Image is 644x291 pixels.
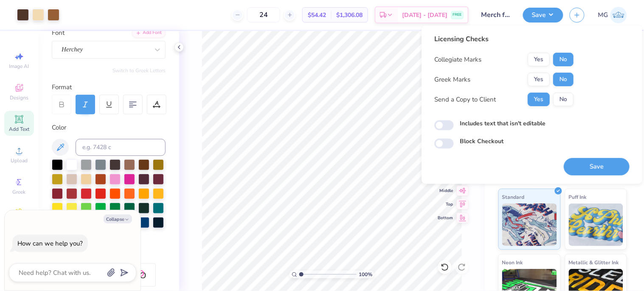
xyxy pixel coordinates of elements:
[438,215,453,221] span: Bottom
[247,7,280,23] input: – –
[10,94,28,101] span: Designs
[528,53,550,66] button: Yes
[569,203,624,246] img: Puff Ink
[434,75,470,85] div: Greek Marks
[308,11,326,20] span: $54.42
[610,7,627,23] img: Michael Galon
[104,215,132,223] button: Collapse
[9,63,29,70] span: Image AI
[553,53,574,66] button: No
[502,192,525,201] span: Standard
[52,123,166,133] div: Color
[434,95,496,105] div: Send a Copy to Client
[52,28,65,38] label: Font
[11,157,28,164] span: Upload
[553,93,574,106] button: No
[52,82,166,92] div: Format
[438,201,453,207] span: Top
[528,73,550,86] button: Yes
[475,6,517,23] input: Untitled Design
[460,137,503,146] label: Block Checkout
[132,28,166,38] div: Add Font
[434,34,574,44] div: Licensing Checks
[402,11,448,20] span: [DATE] - [DATE]
[569,258,619,267] span: Metallic & Glitter Ink
[569,192,587,201] span: Puff Ink
[502,203,557,246] img: Standard
[553,73,574,86] button: No
[17,239,83,248] div: How can we help you?
[112,67,166,74] button: Switch to Greek Letters
[598,10,608,20] span: MG
[528,93,550,106] button: Yes
[523,8,563,23] button: Save
[336,11,363,20] span: $1,306.08
[453,12,462,18] span: FREE
[9,126,29,133] span: Add Text
[564,158,630,175] button: Save
[434,55,481,65] div: Collegiate Marks
[13,189,26,195] span: Greek
[598,7,627,23] a: MG
[76,139,166,156] input: e.g. 7428 c
[502,258,523,267] span: Neon Ink
[438,188,453,194] span: Middle
[359,271,372,278] span: 100 %
[460,119,546,128] label: Includes text that isn't editable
